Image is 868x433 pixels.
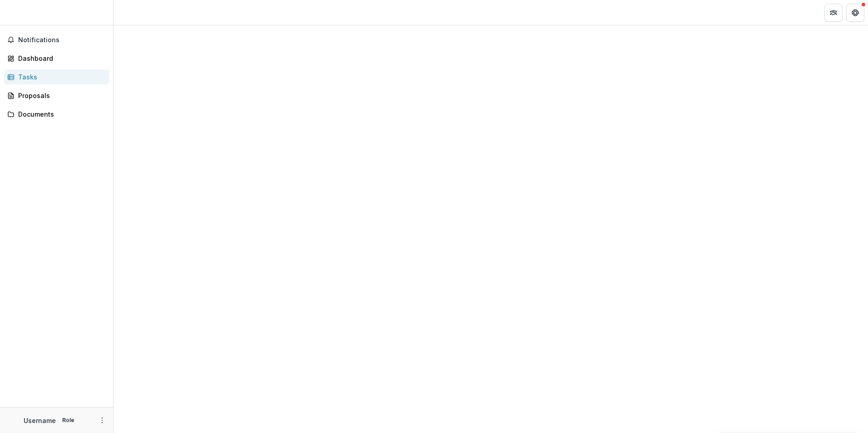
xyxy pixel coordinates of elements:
button: Notifications [4,33,109,47]
a: Proposals [4,88,109,103]
button: More [97,415,108,426]
button: Get Help [846,4,864,22]
a: Tasks [4,69,109,84]
div: Documents [18,109,102,119]
a: Dashboard [4,51,109,66]
div: Dashboard [18,54,102,63]
button: Partners [824,4,843,22]
a: Documents [4,107,109,122]
div: Tasks [18,72,102,82]
span: Notifications [18,36,106,44]
div: Proposals [18,91,102,100]
p: Role [59,416,77,424]
p: Username [24,416,56,425]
